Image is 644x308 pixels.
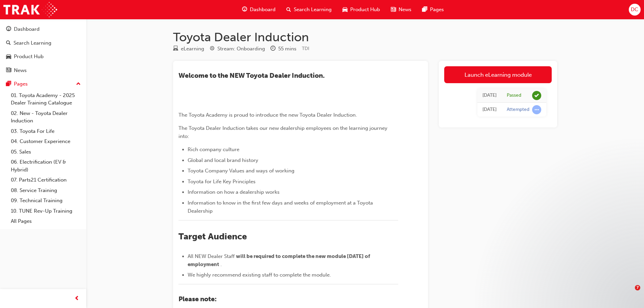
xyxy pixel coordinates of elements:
[14,25,40,33] div: Dashboard
[444,66,552,83] a: Launch eLearning module
[8,216,84,227] a: All Pages
[3,78,84,90] button: Pages
[8,108,84,126] a: 02. New - Toyota Dealer Induction
[14,39,51,47] div: Search Learning
[422,5,427,14] span: pages-icon
[242,5,247,14] span: guage-icon
[173,45,204,53] div: Type
[188,168,294,174] span: Toyota Company Values and ways of working
[14,80,28,88] div: Pages
[188,157,258,163] span: Global and local brand history
[74,294,79,303] span: prev-icon
[8,136,84,147] a: 04. Customer Experience
[210,45,265,53] div: Stream
[3,50,84,63] a: Product Hub
[270,45,296,53] div: Duration
[6,26,11,32] span: guage-icon
[8,126,84,137] a: 03. Toyota For Life
[337,3,385,17] a: car-iconProduct Hub
[8,157,84,175] a: 06. Electrification (EV & Hybrid)
[6,81,11,87] span: pages-icon
[391,5,396,14] span: news-icon
[399,6,411,14] span: News
[188,200,374,214] span: Information to know in the first few days and weeks of employment at a Toyota Dealership
[294,6,332,14] span: Search Learning
[178,72,325,79] span: ​Welcome to the NEW Toyota Dealer Induction.
[217,45,265,53] div: Stream: Onboarding
[178,112,357,118] span: The Toyota Academy is proud to introduce the new Toyota Dealer Induction.
[173,30,557,45] h1: Toyota Dealer Induction
[342,5,348,14] span: car-icon
[6,54,11,60] span: car-icon
[302,46,309,51] span: Learning resource code
[181,45,204,53] div: eLearning
[188,253,235,259] span: All NEW Dealer Staff
[188,253,371,267] span: will be required to complete the new module [DATE] of employment
[278,45,296,53] div: 55 mins
[507,106,529,113] div: Attempted
[6,40,11,46] span: search-icon
[6,68,11,74] span: news-icon
[3,64,84,77] a: News
[14,53,44,61] div: Product Hub
[635,285,640,290] span: 7
[350,6,380,14] span: Product Hub
[417,3,449,17] a: pages-iconPages
[173,46,178,52] span: learningResourceType_ELEARNING-icon
[188,179,256,185] span: Toyota for Life Key Principles
[3,2,57,17] img: Trak
[188,189,280,195] span: Information on how a dealership works
[8,147,84,157] a: 05. Sales
[210,46,215,52] span: target-icon
[3,23,84,35] a: Dashboard
[281,3,337,17] a: search-iconSearch Learning
[532,91,541,100] span: learningRecordVerb_PASS-icon
[8,90,84,108] a: 01. Toyota Academy - 2025 Dealer Training Catalogue
[220,261,222,267] span: .
[482,92,497,99] div: Thu May 15 2025 09:03:54 GMT+0930 (Australian Central Standard Time)
[76,80,81,89] span: up-icon
[8,185,84,196] a: 08. Service Training
[286,5,291,14] span: search-icon
[631,6,638,14] span: DC
[178,125,389,139] span: The Toyota Dealer Induction takes our new dealership employees on the learning journey into:
[178,231,247,242] span: Target Audience
[430,6,444,14] span: Pages
[482,106,497,114] div: Tue May 13 2025 15:14:28 GMT+0930 (Australian Central Standard Time)
[532,105,541,114] span: learningRecordVerb_ATTEMPT-icon
[14,67,27,74] div: News
[8,206,84,216] a: 10. TUNE Rev-Up Training
[8,175,84,185] a: 07. Parts21 Certification
[385,3,417,17] a: news-iconNews
[250,6,276,14] span: Dashboard
[237,3,281,17] a: guage-iconDashboard
[178,295,217,303] span: Please note:
[188,272,331,278] span: We highly recommend existing staff to complete the module.
[629,4,641,16] button: DC
[3,37,84,49] a: Search Learning
[507,92,521,99] div: Passed
[3,22,84,78] button: DashboardSearch LearningProduct HubNews
[621,285,637,301] iframe: Intercom live chat
[188,146,239,152] span: Rich company culture
[270,46,276,52] span: clock-icon
[8,195,84,206] a: 09. Technical Training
